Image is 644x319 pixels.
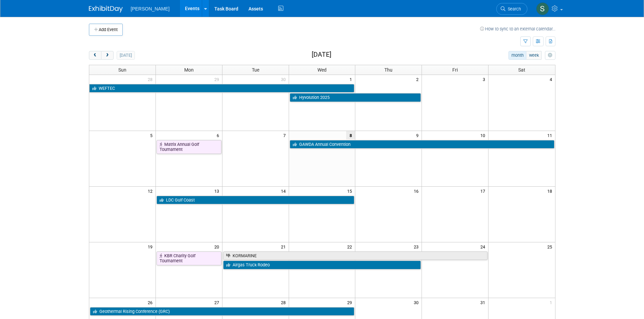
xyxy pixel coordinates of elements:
span: 11 [547,131,555,139]
span: 5 [149,131,156,139]
span: 22 [347,242,355,251]
span: 28 [147,75,156,83]
span: 13 [214,187,222,195]
span: 29 [214,75,222,83]
button: [DATE] [117,51,135,60]
button: myCustomButton [545,51,555,60]
span: 19 [147,242,156,251]
span: 21 [280,242,289,251]
span: Wed [317,67,327,73]
span: 3 [482,75,488,83]
span: 27 [214,298,222,307]
a: Airgas Truck Rodeo [223,261,421,269]
span: 16 [413,187,422,195]
button: prev [89,51,101,60]
span: 20 [214,242,222,251]
span: 1 [549,298,555,307]
span: Tue [252,67,259,73]
span: Mon [184,67,194,73]
span: 24 [480,242,488,251]
span: 25 [547,242,555,251]
a: Search [496,3,527,15]
a: Matrix Annual Golf Tournament [157,140,221,154]
a: GAWDA Annual Convention [290,140,554,149]
img: Skye Tuinei [536,2,549,15]
span: 18 [547,187,555,195]
span: 2 [415,75,422,83]
span: Sat [518,67,525,73]
img: ExhibitDay [89,6,123,12]
span: Sun [118,67,126,73]
a: LDC Gulf Coast [157,196,355,205]
span: 30 [280,75,289,83]
a: How to sync to an external calendar... [480,26,555,31]
h2: [DATE] [312,51,331,58]
span: Fri [452,67,458,73]
a: WEFTEC [89,84,355,93]
span: 26 [147,298,156,307]
a: KORMARINE [223,251,487,260]
span: 4 [549,75,555,83]
span: 7 [283,131,289,139]
a: KBR Charity Golf Tournament [157,251,221,265]
span: 8 [346,131,355,139]
span: 29 [347,298,355,307]
button: Add Event [89,24,123,36]
span: Thu [384,67,392,73]
button: week [526,51,542,60]
span: 15 [347,187,355,195]
button: next [101,51,114,60]
span: 23 [413,242,422,251]
i: Personalize Calendar [548,53,552,58]
button: month [508,51,526,60]
span: 12 [147,187,156,195]
span: [PERSON_NAME] [131,6,170,11]
span: 31 [480,298,488,307]
span: 17 [480,187,488,195]
span: 30 [413,298,422,307]
span: Search [505,6,521,11]
span: 6 [216,131,222,139]
span: 14 [280,187,289,195]
a: Geothermal Rising Conference (GRC) [90,307,355,316]
span: 10 [480,131,488,139]
a: Hyvolution 2025 [290,93,421,102]
span: 9 [415,131,422,139]
span: 1 [349,75,355,83]
span: 28 [280,298,289,307]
